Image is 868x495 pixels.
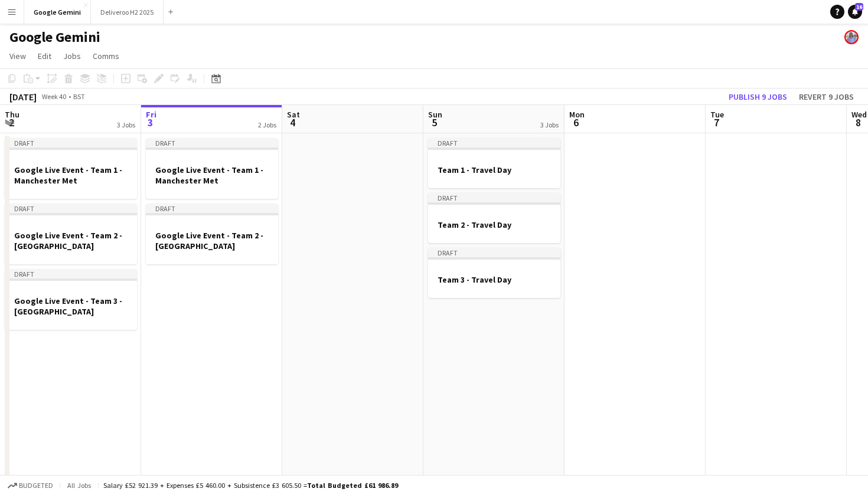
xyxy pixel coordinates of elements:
button: Revert 9 jobs [794,89,859,104]
div: Draft [5,269,137,278]
div: 2 Jobs [258,120,276,129]
h3: Google Live Event - Team 2 - [GEOGRAPHIC_DATA] [5,230,137,251]
span: All jobs [65,481,93,490]
span: Budgeted [19,481,53,490]
div: BST [73,92,85,101]
app-job-card: DraftTeam 2 - Travel Day [428,193,560,243]
button: Deliveroo H2 2025 [91,1,164,24]
app-job-card: DraftTeam 3 - Travel Day [428,248,560,298]
span: 8 [850,116,867,129]
div: 3 Jobs [117,120,135,129]
h3: Team 3 - Travel Day [428,274,560,285]
span: 7 [709,116,724,129]
h3: Google Live Event - Team 2 - [GEOGRAPHIC_DATA] [146,230,278,251]
h3: Team 2 - Travel Day [428,219,560,230]
span: Week 40 [39,92,68,101]
span: Sat [287,109,300,120]
span: Edit [38,51,51,61]
div: Draft [428,138,560,147]
div: Salary £52 921.39 + Expenses £5 460.00 + Subsistence £3 605.50 = [103,481,398,490]
app-job-card: DraftGoogle Live Event - Team 1 - Manchester Met [5,138,137,199]
div: Draft [5,204,137,213]
app-job-card: DraftGoogle Live Event - Team 2 - [GEOGRAPHIC_DATA] [5,204,137,264]
div: Draft [146,204,278,213]
h3: Team 1 - Travel Day [428,165,560,175]
a: Jobs [58,48,86,64]
span: Mon [569,109,585,120]
span: Fri [146,109,156,120]
span: 3 [144,116,156,129]
span: 5 [426,116,442,129]
div: [DATE] [9,91,37,103]
h3: Google Live Event - Team 1 - Manchester Met [146,165,278,186]
span: Wed [851,109,867,120]
div: Draft [428,193,560,202]
button: Publish 9 jobs [724,89,792,104]
app-user-avatar: Lucy Hillier [844,30,859,44]
app-job-card: DraftTeam 1 - Travel Day [428,138,560,188]
button: Budgeted [6,479,55,492]
span: Total Budgeted £61 986.89 [307,481,398,490]
app-job-card: DraftGoogle Live Event - Team 3 - [GEOGRAPHIC_DATA] [5,269,137,330]
h1: Google Gemini [9,28,100,46]
a: Edit [33,48,56,64]
span: View [9,51,26,61]
span: 16 [855,3,863,11]
span: Jobs [63,51,81,61]
span: 4 [285,116,300,129]
span: Tue [710,109,724,120]
span: Comms [93,51,119,61]
button: Google Gemini [24,1,91,24]
app-job-card: DraftGoogle Live Event - Team 2 - [GEOGRAPHIC_DATA] [146,204,278,264]
div: Draft [146,138,278,147]
h3: Google Live Event - Team 1 - Manchester Met [5,165,137,186]
div: 3 Jobs [540,120,559,129]
a: 16 [848,5,862,19]
h3: Google Live Event - Team 3 - [GEOGRAPHIC_DATA] [5,296,137,317]
app-job-card: DraftGoogle Live Event - Team 1 - Manchester Met [146,138,278,199]
span: Thu [5,109,19,120]
div: Draft [428,248,560,257]
span: 2 [3,116,19,129]
a: View [5,48,31,64]
span: Sun [428,109,442,120]
a: Comms [88,48,124,64]
span: 6 [567,116,585,129]
div: Draft [5,138,137,147]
